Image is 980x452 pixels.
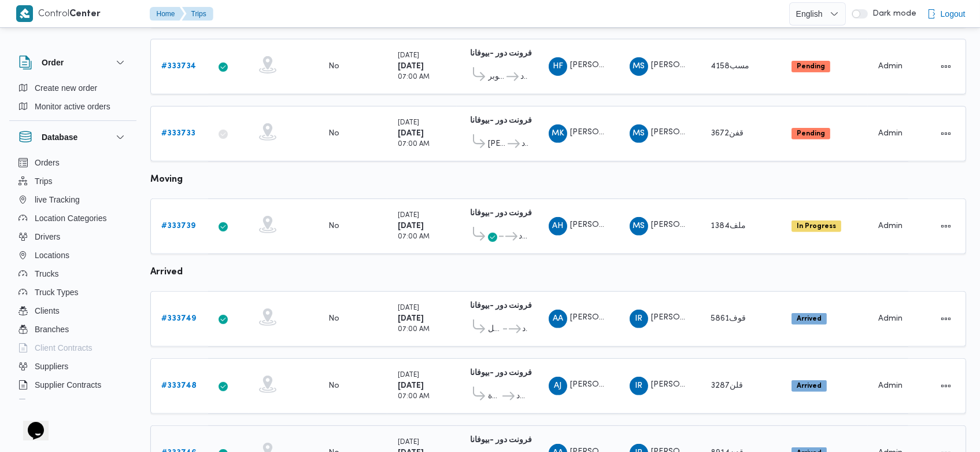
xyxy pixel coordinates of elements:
div: Abadallah Abadalsamaia Ahmad Biomai Najada [549,310,567,328]
button: Order [19,56,127,69]
span: فرونت دور مسطرد [519,230,528,244]
span: Create new order [35,81,97,95]
span: Trips [35,174,53,188]
span: live Tracking [35,193,80,207]
button: Orders [14,153,132,172]
button: Trips [182,7,213,21]
button: Client Contracts [14,339,132,357]
button: Clients [14,302,132,320]
b: فرونت دور -بيوفانا [470,210,532,217]
button: Database [19,130,127,144]
small: 07:00 AM [398,394,430,400]
div: Ahmad Jmal Muhammad Mahmood Aljiazaoi [549,377,567,395]
b: # 333733 [161,130,195,137]
div: Muhammad Slah Abadalltaif Alshrif [630,217,648,236]
span: AH [552,217,563,236]
small: 07:00 AM [398,74,430,80]
b: [DATE] [398,315,424,322]
span: فرونت دور مسطرد [522,137,528,151]
a: #333748 [161,379,197,393]
span: Admin [878,63,903,70]
b: # 333748 [161,382,197,389]
div: No [328,314,339,324]
iframe: chat widget [12,406,49,440]
b: # 333749 [161,315,196,322]
span: IR [635,310,642,328]
span: Admin [878,382,903,389]
button: Trucks [14,264,132,283]
a: #333733 [161,127,195,141]
small: [DATE] [398,305,419,311]
a: #333734 [161,60,196,74]
div: Ibrahem Rmdhan Ibrahem Athman AbobIsha [630,310,648,328]
small: [DATE] [398,372,419,378]
span: Admin [878,222,903,230]
span: AJ [554,377,561,395]
div: Ibrahem Rmdhan Ibrahem Athman AbobIsha [630,377,648,395]
span: [PERSON_NAME] [651,129,717,137]
span: مسب4158 [711,63,749,70]
span: قوف5861 [711,315,746,322]
span: Branches [35,322,69,336]
b: Pending [797,130,825,137]
button: Create new order [14,79,132,97]
button: Trips [14,172,132,190]
span: IR [635,377,642,395]
span: In Progress [792,221,841,232]
small: [DATE] [398,120,419,126]
span: Admin [878,130,903,137]
button: Branches [14,320,132,339]
span: [PERSON_NAME] [651,222,717,229]
small: 07:00 AM [398,141,430,148]
span: قسم قصر النيل [488,322,501,336]
button: live Tracking [14,190,132,209]
small: 07:00 AM [398,326,430,333]
b: [DATE] [398,130,424,137]
div: Database [9,153,136,404]
span: Suppliers [35,359,68,373]
span: Pending [792,128,830,139]
b: فرونت دور -بيوفانا [470,302,532,310]
span: MS [633,57,645,76]
button: Locations [14,246,132,264]
span: قسم أول 6 أكتوبر [488,70,505,84]
span: Arrived [792,313,827,325]
button: Supplier Contracts [14,376,132,394]
button: Location Categories [14,209,132,227]
small: 07:00 AM [398,234,430,240]
h3: Order [42,56,64,69]
b: Center [70,10,101,19]
span: [PERSON_NAME] [PERSON_NAME] [570,62,704,69]
a: #333739 [161,219,195,233]
b: فرونت دور -بيوفانا [470,369,532,377]
small: [DATE] [398,53,419,59]
span: Devices [35,396,64,410]
b: [DATE] [398,222,424,230]
b: فرونت دور -بيوفانا [470,50,532,57]
span: فرونت دور مسطرد [520,70,528,84]
span: Clients [35,304,60,318]
div: Muhammad Slah Abadalltaif Alshrif [630,124,648,143]
span: فرونت دور مسطرد [516,389,527,403]
button: Actions [937,377,955,395]
span: فرونت دور مسطرد [523,322,528,336]
b: [DATE] [398,63,424,70]
span: Location Categories [35,211,107,225]
span: [PERSON_NAME] نجدى [570,314,656,322]
div: No [328,381,339,391]
span: Arrived [792,380,827,392]
span: [PERSON_NAME] [488,137,506,151]
b: Arrived [797,383,822,389]
b: arrived [150,268,183,277]
div: Hsham Farj Muhammad Aamar [549,57,567,76]
span: MS [633,217,645,236]
span: Client Contracts [35,341,93,355]
b: Pending [797,63,825,70]
span: [PERSON_NAME] [PERSON_NAME] [570,381,704,389]
div: No [328,221,339,231]
div: Ammad Hamdi Khatab Ghlab [549,217,567,236]
h3: Database [42,130,77,144]
span: AA [553,310,563,328]
b: فرونت دور -بيوفانا [470,436,532,444]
